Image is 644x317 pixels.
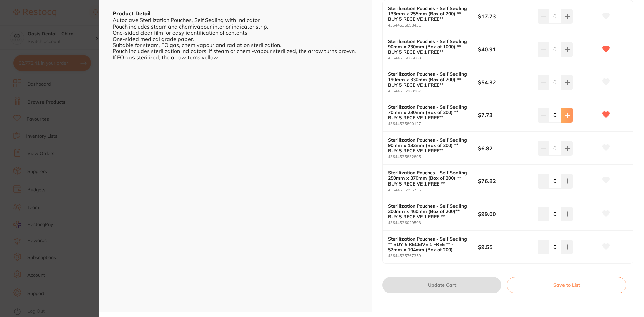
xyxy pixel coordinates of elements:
small: 43644535767359 [388,254,478,258]
b: Sterilization Pouches - Self Sealing 70mm x 230mm (Box of 200) ** BUY 5 RECEIVE 1 FREE** [388,104,469,120]
b: $40.91 [478,46,532,53]
small: 43644535800127 [388,122,478,126]
small: 43644535996735 [388,188,478,192]
b: $6.82 [478,145,532,152]
b: $54.32 [478,78,532,86]
b: Sterilization Pouches - Self Sealing 90mm x 133mm (Box of 200) ** BUY 5 RECEIVE 1 FREE** [388,137,469,153]
small: 43644536029503 [388,221,478,225]
b: Sterilization Pouches - Self Sealing 90mm x 230mm (Box of 1000) ** BUY 5 RECEIVE 1 FREE** [388,39,469,55]
small: 43644535865663 [388,56,478,60]
button: Update Cart [382,277,501,293]
b: Sterilization Pouches - Self Sealing 250mm x 370mm (Box of 200) ** BUY 5 RECEIVE 1 FREE ** [388,170,469,186]
small: 43644535898431 [388,23,478,28]
b: $7.73 [478,111,532,119]
b: $17.73 [478,13,532,20]
b: Sterilization Pouches - Self Sealing 190mm x 330mm (Box of 200) ** BUY 5 RECEIVE 1 FREE** [388,71,469,88]
b: $9.55 [478,243,532,251]
small: 43644535963967 [388,89,478,93]
div: Autoclave Sterilization Pouches, Self Sealing with Indicator Pouch includes steam and chemivapour... [113,17,358,60]
button: Save to List [507,277,626,293]
b: $76.82 [478,177,532,185]
b: Product Detail [113,10,150,17]
small: 43644535832895 [388,155,478,159]
b: Sterilization Pouches - Self Sealing ** BUY 5 RECEIVE 1 FREE ** - 57mm x 104mm (Box of 200) [388,236,469,252]
b: Sterilization Pouches - Self Sealing 133mm x 255mm (Box of 200) ** BUY 5 RECEIVE 1 FREE** [388,6,469,22]
b: Sterilization Pouches - Self Sealing 300mm x 460mm (Box of 200)** BUY 5 RECEIVE 1 FREE ** [388,203,469,219]
b: $99.00 [478,210,532,218]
